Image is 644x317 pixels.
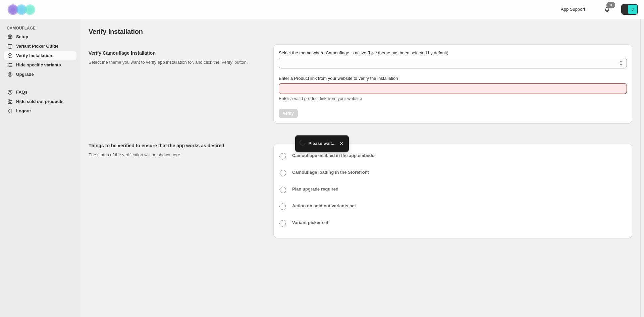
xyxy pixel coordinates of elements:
a: Hide sold out products [4,97,76,106]
span: Setup [16,34,28,39]
p: Select the theme you want to verify app installation for, and click the 'Verify' button. [89,59,263,66]
a: Variant Picker Guide [4,42,76,51]
h2: Verify Camouflage Installation [89,50,263,56]
a: Verify Installation [4,51,76,60]
a: Upgrade [4,70,76,79]
button: Avatar with initials 3 [621,4,638,15]
div: 0 [606,2,615,8]
text: 3 [632,7,634,11]
p: The status of the verification will be shown here. [89,152,263,158]
span: Logout [16,108,31,113]
a: Setup [4,32,76,42]
b: Variant picker set [292,220,328,225]
span: Enter a Product link from your website to verify the installation [279,76,398,81]
h2: Things to be verified to ensure that the app works as desired [89,142,263,149]
span: Avatar with initials 3 [628,5,637,14]
span: Upgrade [16,72,34,77]
b: Camouflage loading in the Storefront [292,170,369,175]
span: Select the theme where Camouflage is active (Live theme has been selected by default) [279,50,448,55]
span: Enter a valid product link from your website [279,96,362,101]
span: Please wait... [309,140,336,147]
img: Camouflage [5,0,39,19]
span: CAMOUFLAGE [7,25,77,31]
b: Plan upgrade required [292,187,338,192]
span: Verify Installation [16,53,52,58]
a: FAQs [4,88,76,97]
a: Hide specific variants [4,60,76,70]
b: Action on sold out variants set [292,203,356,208]
a: 0 [604,6,610,13]
span: Hide sold out products [16,99,64,104]
span: FAQs [16,90,28,95]
span: Variant Picker Guide [16,44,58,49]
a: Logout [4,106,76,116]
span: Verify Installation [89,28,143,35]
span: Hide specific variants [16,62,61,67]
span: App Support [561,7,585,12]
b: Camouflage enabled in the app embeds [292,153,374,158]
